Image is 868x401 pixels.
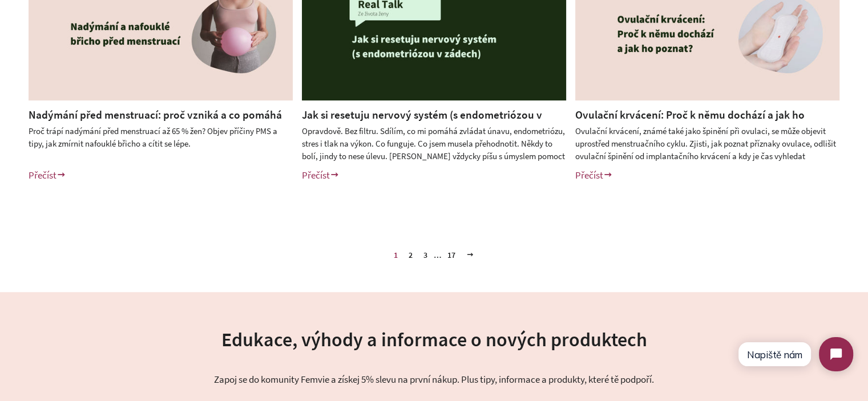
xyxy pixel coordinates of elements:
[302,108,542,137] a: Jak si resetuju nervový systém (s endometriózou v zádech)
[302,169,340,181] a: Přečíst
[302,125,566,162] div: Opravdově. Bez filtru. Sdílím, co mi pomáhá zvládat únavu, endometriózu, stres i tlak na výkon. C...
[389,246,402,264] span: 1
[419,246,432,264] a: 3
[29,125,293,162] div: Proč trápí nadýmání před menstruací až 65 % žen? Objev příčiny PMS a tipy, jak zmírnit nafouklé b...
[575,108,805,137] a: Ovulační krvácení: Proč k němu dochází a jak ho poznat?
[575,169,613,181] a: Přečíst
[434,251,441,259] span: …
[575,125,839,162] div: Ovulační krvácení, známé také jako špinění při ovulaci, se může objevit uprostřed menstruačního c...
[29,169,66,181] a: Přečíst
[29,108,282,137] a: Nadýmání před menstruací: proč vzniká a co pomáhá při PMS
[728,327,863,381] iframe: Tidio Chat
[404,246,417,264] a: 2
[443,246,460,264] a: 17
